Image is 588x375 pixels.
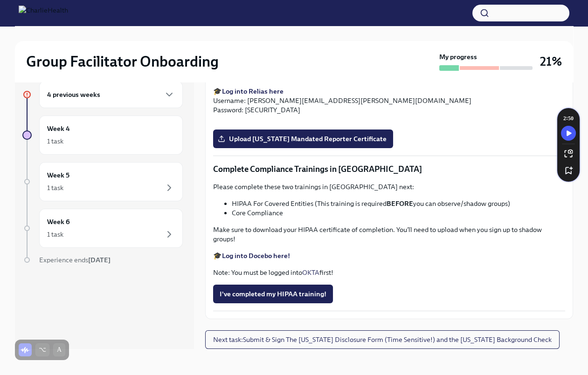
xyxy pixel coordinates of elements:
[22,162,183,201] a: Week 51 task
[22,116,183,155] a: Week 41 task
[213,285,333,303] button: I've completed my HIPAA training!
[26,52,219,71] h2: Group Facilitator Onboarding
[302,268,319,277] a: OKTA
[47,217,70,227] h6: Week 6
[213,87,565,115] p: 🎓 Username: [PERSON_NAME][EMAIL_ADDRESS][PERSON_NAME][DOMAIN_NAME] Password: [SECURITY_DATA]
[47,170,69,180] h6: Week 5
[213,225,565,244] p: Make sure to download your HIPAA certificate of completion. You'll need to upload when you sign u...
[220,134,387,143] span: Upload [US_STATE] Mandated Reporter Certificate
[540,53,562,70] h3: 21%
[213,268,565,277] p: Note: You must be logged into first!
[213,164,565,175] p: Complete Compliance Trainings in [GEOGRAPHIC_DATA]
[222,87,284,95] a: Log into Relias here
[213,182,565,191] p: Please complete these two trainings in [GEOGRAPHIC_DATA] next:
[39,81,183,108] div: 4 previous weeks
[232,208,565,218] li: Core Compliance
[19,6,68,20] img: CharlieHealth
[39,256,111,264] span: Experience ends
[22,209,183,248] a: Week 61 task
[47,183,63,192] div: 1 task
[213,130,393,148] label: Upload [US_STATE] Mandated Reporter Certificate
[47,230,63,239] div: 1 task
[47,89,100,100] h6: 4 previous weeks
[387,199,413,208] strong: BEFORE
[220,289,326,299] span: I've completed my HIPAA training!
[88,256,111,264] strong: [DATE]
[205,330,560,349] button: Next task:Submit & Sign The [US_STATE] Disclosure Form (Time Sensitive!) and the [US_STATE] Backg...
[222,252,290,260] a: Log into Docebo here!
[439,52,477,61] strong: My progress
[213,335,552,344] span: Next task : Submit & Sign The [US_STATE] Disclosure Form (Time Sensitive!) and the [US_STATE] Bac...
[213,251,565,260] p: 🎓
[232,199,565,208] li: HIPAA For Covered Entities (This training is required you can observe/shadow groups)
[47,123,70,134] h6: Week 4
[47,136,63,146] div: 1 task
